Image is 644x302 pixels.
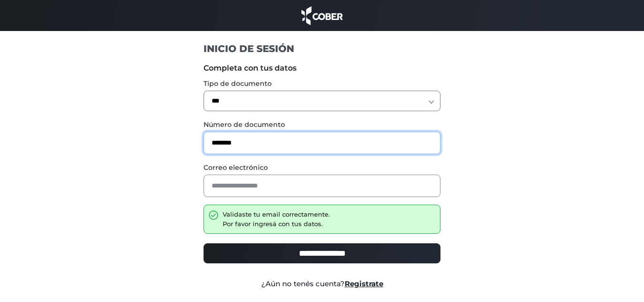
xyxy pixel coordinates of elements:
[204,42,440,55] h1: INICIO DE SESIÓN
[204,79,440,89] label: Tipo de documento
[204,120,440,130] label: Número de documento
[196,279,448,290] div: ¿Aún no tenés cuenta?
[345,279,383,288] a: Registrate
[204,163,440,173] label: Correo electrónico
[299,5,346,26] img: cober_marca.png
[223,210,330,229] div: Validaste tu email correctamente. Por favor ingresá con tus datos.
[204,62,440,74] label: Completa con tus datos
